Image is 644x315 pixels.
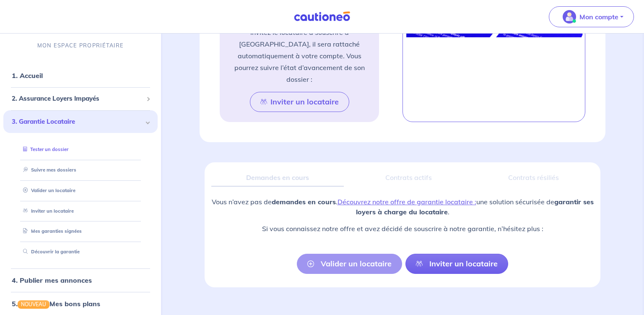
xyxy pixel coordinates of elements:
a: Découvrez notre offre de garantie locataire : [338,198,476,206]
a: Inviter un locataire [405,254,508,274]
a: Inviter un locataire [20,208,74,214]
p: Si vous connaissez notre offre et avez décidé de souscrire à notre garantie, n’hésitez plus : [211,224,594,234]
img: illu_account_valid_menu.svg [563,10,576,23]
strong: demandes en cours [272,198,336,206]
a: 5.NOUVEAUMes bons plans [12,299,100,308]
a: Découvrir la garantie [20,249,80,255]
div: Inviter un locataire [13,204,148,218]
p: Invitez le locataire à souscrire à [GEOGRAPHIC_DATA], il sera rattaché automatiquement à votre co... [230,26,369,85]
p: Mon compte [579,12,618,22]
div: 5.NOUVEAUMes bons plans [3,295,158,312]
div: 2. Assurance Loyers Impayés [3,91,158,107]
button: Inviter un locataire [250,92,349,112]
div: 4. Publier mes annonces [3,272,158,289]
a: 1. Accueil [12,71,43,80]
a: Mes garanties signées [20,228,82,234]
span: 3. Garantie Locataire [12,117,143,127]
div: Suivre mes dossiers [13,163,148,177]
div: Tester un dossier [13,143,148,156]
p: MON ESPACE PROPRIÉTAIRE [37,42,124,49]
div: 3. Garantie Locataire [3,110,158,133]
img: Cautioneo [291,11,353,22]
a: 4. Publier mes annonces [12,276,92,284]
a: Suivre mes dossiers [20,167,76,173]
a: Valider un locataire [20,187,75,193]
p: Vous n’avez pas de . une solution sécurisée de . [211,197,594,217]
button: illu_account_valid_menu.svgMon compte [549,6,634,27]
strong: garantir ses loyers à charge du locataire [356,198,594,216]
a: Tester un dossier [20,146,68,152]
span: 2. Assurance Loyers Impayés [12,94,143,104]
div: Valider un locataire [13,184,148,198]
div: 1. Accueil [3,67,158,84]
div: Mes garanties signées [13,224,148,238]
div: Découvrir la garantie [13,245,148,259]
